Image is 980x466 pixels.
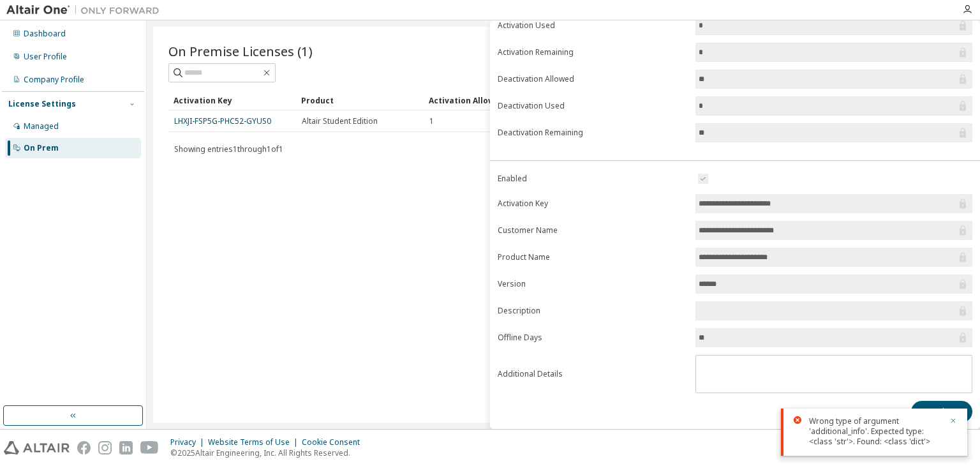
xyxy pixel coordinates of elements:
div: Cookie Consent [302,437,367,447]
div: Privacy [170,437,208,447]
div: Managed [24,121,59,132]
span: Showing entries 1 through 1 of 1 [174,144,283,154]
label: Description [498,306,688,316]
div: User Profile [24,52,67,62]
div: Activation Allowed [429,90,546,110]
div: Activation Key [174,90,291,110]
span: 1 [429,116,434,126]
img: instagram.svg [98,441,112,455]
div: Website Terms of Use [208,437,302,447]
img: facebook.svg [77,441,91,455]
label: Deactivation Allowed [498,74,688,84]
label: Version [498,279,688,289]
label: Activation Used [498,20,688,31]
div: Company Profile [24,75,84,85]
span: Altair Student Edition [302,116,378,126]
label: Customer Name [498,225,688,236]
label: Deactivation Used [498,101,688,111]
a: LHXJI-FSP5G-PHC52-GYUS0 [174,116,271,126]
img: linkedin.svg [119,441,133,455]
div: On Prem [24,143,59,153]
img: youtube.svg [140,441,159,455]
div: License Settings [8,99,76,109]
label: Additional Details [498,369,688,379]
button: Update [911,401,972,423]
label: Product Name [498,252,688,262]
label: Activation Remaining [498,47,688,57]
div: Product [301,90,419,110]
label: Activation Key [498,199,688,209]
img: altair_logo.svg [4,441,70,455]
label: Deactivation Remaining [498,128,688,138]
img: Altair One [6,4,166,17]
span: On Premise Licenses (1) [168,42,313,60]
label: Offline Days [498,333,688,343]
div: Wrong type of argument 'additional_info'. Expected type: <class 'str'>. Found: <class 'dict'> [809,416,942,447]
label: Enabled [498,174,688,184]
div: Dashboard [24,29,66,39]
p: © 2025 Altair Engineering, Inc. All Rights Reserved. [170,447,367,458]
